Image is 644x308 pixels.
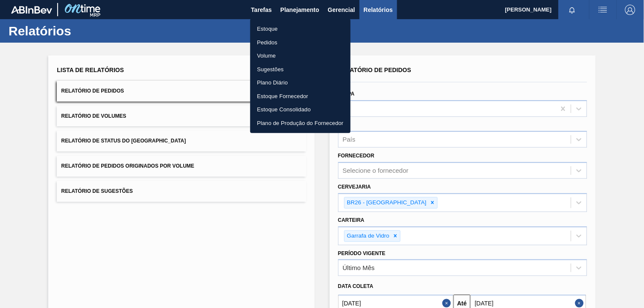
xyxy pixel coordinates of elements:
[250,63,351,76] a: Sugestões
[250,36,351,49] a: Pedidos
[250,90,351,103] a: Estoque Fornecedor
[250,103,351,116] a: Estoque Consolidado
[250,49,351,63] a: Volume
[250,76,351,90] a: Plano Diário
[250,116,351,130] a: Plano de Produção do Fornecedor
[250,22,351,36] a: Estoque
